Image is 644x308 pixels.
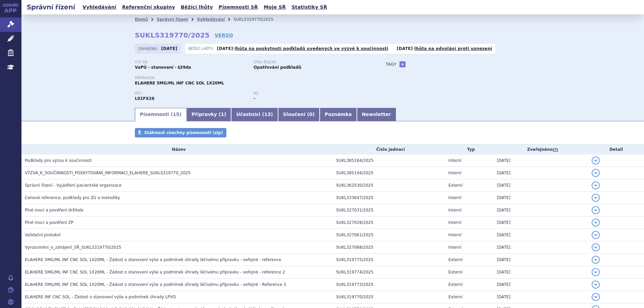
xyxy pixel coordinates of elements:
a: Správní řízení [157,17,188,22]
abbr: (?) [553,147,558,152]
span: Externí [448,270,463,274]
span: Vyrozumění_o_zahájení_SŘ_SUKLS319770/2025 [25,245,121,250]
button: detail [592,231,600,239]
a: Písemnosti (15) [135,108,186,121]
span: ELAHERE 5MG/ML INF CNC SOL 1X20ML - Žádost o stanovení výše a podmínek úhrady léčivému přípravku ... [25,270,285,274]
span: Podklady pro výzvu k součinnosti [25,158,92,163]
td: SUKL333647/2025 [333,192,445,204]
td: [DATE] [493,179,588,192]
td: [DATE] [493,229,588,241]
button: detail [592,293,600,301]
span: ELAHERE 5MG/ML INF CNC SOL 1X20ML - Žádost o stanovení výše a podmínek úhrady léčivému přípravku ... [25,257,281,262]
span: Externí [448,257,463,262]
a: + [399,61,406,67]
strong: [DATE] [161,46,177,51]
th: Název [21,144,333,155]
button: detail [592,181,600,189]
span: Správní řízení - Vyjádření pacientské organizace [25,183,122,188]
th: Číslo jednací [333,144,445,155]
td: SUKL327028/2025 [333,217,445,229]
span: Interní [448,208,462,212]
span: 13 [264,112,271,117]
span: Externí [448,282,463,287]
a: Statistiky SŘ [289,3,329,12]
a: Běžící lhůty [179,3,215,12]
span: Interní [448,233,462,237]
span: Interní [448,245,462,250]
a: Stáhnout všechny písemnosti (zip) [135,128,226,137]
span: 15 [173,112,179,117]
span: Interní [448,220,462,225]
a: Moje SŘ [262,3,288,12]
td: [DATE] [493,241,588,254]
th: Zveřejněno [493,144,588,155]
td: [DATE] [493,254,588,266]
span: 0 [309,112,313,117]
td: [DATE] [493,291,588,303]
button: detail [592,219,600,227]
a: Vyhledávání [80,3,118,12]
span: Interní [448,158,462,163]
strong: Opatřování podkladů [254,65,301,70]
p: Stav řízení: [254,60,366,64]
span: Plné moci a pověření držitele [25,208,84,212]
th: Detail [588,144,644,155]
h3: Tagy [386,60,396,68]
strong: MIRVETUXIMAB SORAVTANSIN [135,96,155,101]
td: SUKL319774/2025 [333,266,445,279]
th: Typ [445,144,494,155]
span: Plné moci a pověření ZP [25,220,73,225]
p: ATC: [135,91,247,96]
button: detail [592,256,600,264]
strong: - [254,96,255,101]
span: Cenové reference, podklady pro ZÚ a metodiky [25,195,120,200]
span: Zahájeno: [138,46,159,51]
td: SUKL319775/2025 [333,254,445,266]
td: [DATE] [493,217,588,229]
span: ELAHERE 5MG/ML INF CNC SOL 1X20ML [135,81,224,85]
td: SUKL385184/2025 [333,155,445,167]
li: SUKLS319770/2025 [233,14,282,24]
a: Přípravky (1) [186,108,231,121]
td: SUKL319773/2025 [333,279,445,291]
span: ELAHERE INF CNC SOL - Žádost o stanovení výše a podmínek úhrady LPVO [25,295,176,299]
a: lhůta na odvolání proti usnesení [414,46,492,51]
a: Sloučení (0) [278,108,320,121]
p: - [217,46,388,51]
a: VERSO [215,32,233,39]
td: [DATE] [493,266,588,279]
a: Domů [135,17,148,22]
span: 1 [221,112,224,117]
p: Přípravek: [135,76,372,80]
p: Typ SŘ: [135,60,247,64]
a: Poznámka [320,108,357,121]
button: detail [592,243,600,251]
strong: VaPÚ - stanovení - §39da [135,65,191,70]
span: Externí [448,295,463,299]
span: ELAHERE 5MG/ML INF CNC SOL 1X20ML - Žádost o stanovení výše a podmínek úhrady léčivému přípravku ... [25,282,286,287]
span: Externí [448,183,463,188]
strong: SUKLS319770/2025 [135,31,210,39]
button: detail [592,281,600,289]
button: detail [592,206,600,214]
td: [DATE] [493,204,588,217]
span: Běžící lhůty: [189,46,215,51]
td: [DATE] [493,279,588,291]
td: SUKL327061/2025 [333,229,445,241]
td: SUKL327031/2025 [333,204,445,217]
span: VÝZVA_K_SOUČINNOSTI_POSKYTOVÁNÍ_INFORMACÍ_ELAHERE_SUKLS319770_2025 [25,171,191,175]
strong: [DATE] [397,46,413,51]
td: SUKL385194/2025 [333,167,445,179]
span: Interní [448,195,462,200]
p: - [397,46,492,51]
button: detail [592,169,600,177]
td: [DATE] [493,192,588,204]
a: lhůta na poskytnutí podkladů uvedených ve výzvě k součinnosti [235,46,388,51]
span: Stáhnout všechny písemnosti (zip) [144,130,223,135]
p: RS: [254,91,366,96]
span: Validační protokol [25,233,61,237]
button: detail [592,194,600,202]
button: detail [592,268,600,276]
button: detail [592,157,600,165]
h2: Správní řízení [21,2,80,12]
